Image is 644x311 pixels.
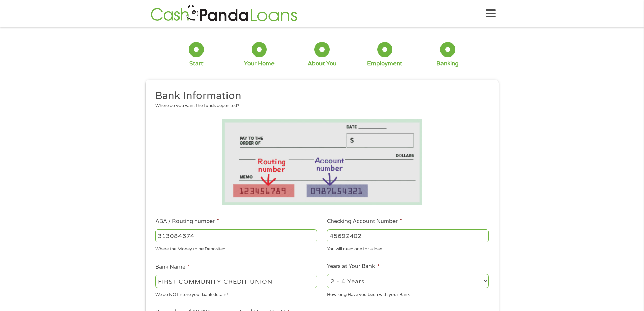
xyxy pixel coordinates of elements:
img: GetLoanNow Logo [149,4,300,23]
label: Checking Account Number [327,218,402,225]
div: How long Have you been with your Bank [327,289,489,298]
label: ABA / Routing number [155,218,219,225]
div: We do NOT store your bank details! [155,289,317,298]
input: 345634636 [327,229,489,242]
div: Employment [367,60,402,67]
h2: Bank Information [155,89,484,103]
div: Start [189,60,204,67]
label: Years at Your Bank [327,263,380,270]
div: About You [308,60,336,67]
div: You will need one for a loan. [327,244,489,253]
div: Where do you want the funds deposited? [155,103,484,109]
div: Your Home [244,60,275,67]
input: 263177916 [155,229,317,242]
div: Banking [436,60,459,67]
img: Routing number location [222,119,422,205]
div: Where the Money to be Deposited [155,244,317,253]
label: Bank Name [155,264,190,271]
